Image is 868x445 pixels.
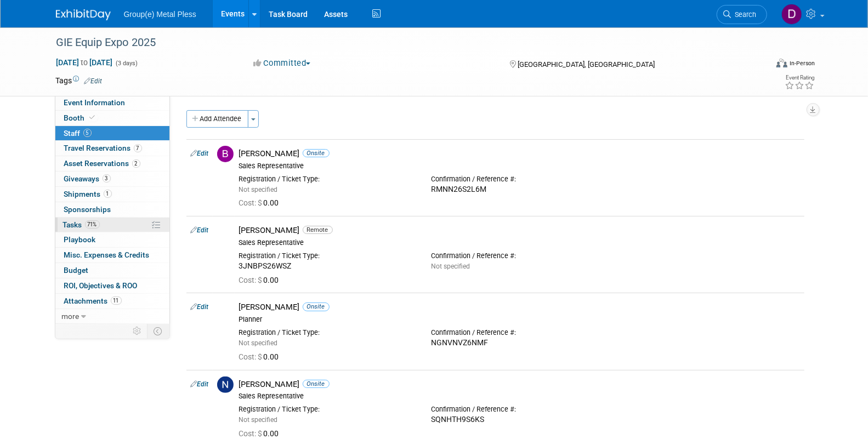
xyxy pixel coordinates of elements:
div: Registration / Ticket Type: [239,175,415,184]
span: 0.00 [239,429,283,438]
div: 3JNBPS26WSZ [239,261,415,271]
div: Sales Representative [239,238,800,247]
a: Misc. Expenses & Credits [55,248,169,263]
div: Confirmation / Reference #: [432,405,608,414]
span: Staff [64,129,92,138]
div: Sales Representative [239,162,800,170]
img: N.jpg [217,376,234,393]
span: 3 [103,174,111,182]
div: NGNVNVZ6NMF [432,338,608,348]
span: Sponsorships [64,205,111,214]
span: 1 [104,190,112,198]
div: RMNN26S2L6M [432,185,608,195]
a: Travel Reservations7 [55,141,169,156]
i: Booth reservation complete [90,115,95,121]
div: Confirmation / Reference #: [432,175,608,184]
span: Playbook [64,235,96,244]
a: Booth [55,111,169,125]
button: Add Attendee [186,110,248,128]
span: Onsite [303,149,330,157]
td: Tags [56,75,103,86]
span: Event Information [64,98,126,107]
a: Tasks71% [55,218,169,232]
span: 0.00 [239,198,283,207]
a: Event Information [55,95,169,110]
div: [PERSON_NAME] [239,302,800,312]
div: Event Rating [785,75,814,81]
span: Remote [303,226,333,234]
div: Registration / Ticket Type: [239,405,415,414]
button: Committed [249,58,315,69]
div: Registration / Ticket Type: [239,328,415,337]
a: Staff5 [55,126,169,141]
span: Asset Reservations [64,159,140,168]
span: Misc. Expenses & Credits [64,250,150,259]
span: Travel Reservations [64,144,142,152]
div: GIE Equip Expo 2025 [53,33,751,53]
span: Onsite [303,380,330,388]
span: 2 [132,159,140,168]
span: Cost: $ [239,276,264,284]
a: Edit [84,77,103,85]
div: SQNHTH9S6KS [432,415,608,425]
a: Attachments11 [55,294,169,309]
span: more [62,312,80,321]
div: Event Format [702,57,815,73]
a: Shipments1 [55,187,169,202]
span: 11 [111,296,122,305]
a: Edit [191,226,209,234]
span: Shipments [64,190,112,198]
a: Asset Reservations2 [55,156,169,171]
img: David CASTRO [781,4,802,25]
img: Format-Inperson.png [776,59,787,67]
a: Sponsorships [55,202,169,217]
span: Not specified [432,263,470,270]
div: Registration / Ticket Type: [239,252,415,260]
div: Confirmation / Reference #: [432,252,608,260]
a: Edit [191,150,209,157]
span: Budget [64,266,89,275]
img: ExhibitDay [56,9,111,20]
span: ROI, Objectives & ROO [64,281,138,290]
span: 0.00 [239,352,283,361]
span: Cost: $ [239,198,264,207]
a: Giveaways3 [55,172,169,186]
span: to [80,58,90,67]
a: ROI, Objectives & ROO [55,278,169,293]
a: Edit [191,303,209,311]
div: Sales Representative [239,392,800,401]
div: [PERSON_NAME] [239,149,800,159]
div: Confirmation / Reference #: [432,328,608,337]
span: Tasks [63,220,100,229]
a: Playbook [55,232,169,247]
span: 71% [85,220,100,229]
div: In-Person [789,59,815,67]
span: Not specified [239,339,278,347]
span: Search [731,10,757,19]
div: Planner [239,315,800,324]
span: Cost: $ [239,429,264,438]
span: 0.00 [239,276,283,284]
a: more [55,309,169,324]
span: Booth [64,113,98,122]
span: Group(e) Metal Pless [124,10,196,19]
span: [GEOGRAPHIC_DATA], [GEOGRAPHIC_DATA] [518,60,655,69]
span: 5 [83,129,92,137]
div: [PERSON_NAME] [239,225,800,236]
a: Edit [191,380,209,388]
span: Not specified [239,416,278,424]
span: Onsite [303,303,330,311]
span: Attachments [64,296,122,305]
span: Cost: $ [239,352,264,361]
span: [DATE] [DATE] [56,58,114,67]
a: Budget [55,263,169,278]
span: 7 [134,144,142,152]
td: Toggle Event Tabs [147,324,169,338]
span: Giveaways [64,174,111,183]
div: [PERSON_NAME] [239,379,800,390]
span: (3 days) [115,60,138,67]
td: Personalize Event Tab Strip [128,324,147,338]
img: B.jpg [217,146,234,162]
a: Search [717,5,767,24]
span: Not specified [239,186,278,193]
